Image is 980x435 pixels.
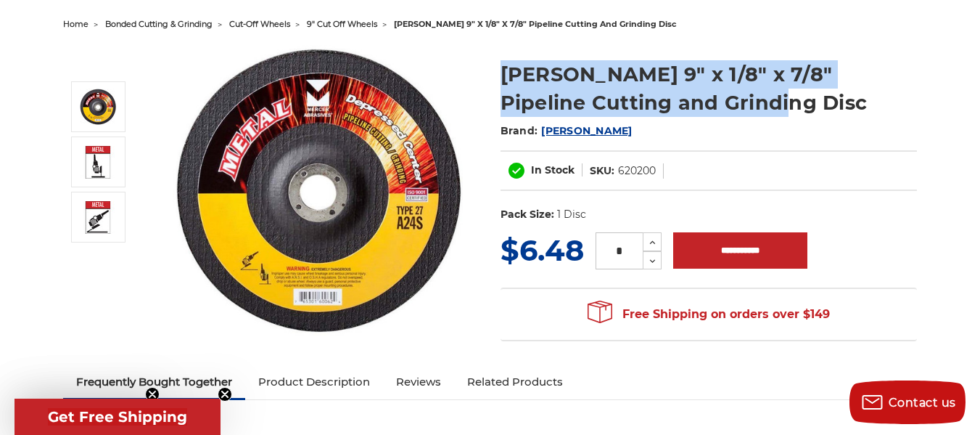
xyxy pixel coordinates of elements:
[383,366,454,398] a: Reviews
[501,60,917,117] h1: [PERSON_NAME] 9" x 1/8" x 7/8" Pipeline Cutting and Grinding Disc
[145,387,160,402] button: Close teaser
[588,300,830,329] span: Free Shipping on orders over $149
[501,232,584,268] span: $6.48
[173,45,463,336] img: Mercer 9" x 1/8" x 7/8 Cutting and Light Grinding Wheel
[48,408,187,426] span: Get Free Shipping
[501,124,538,137] span: Brand:
[245,366,383,398] a: Product Description
[80,89,116,125] img: Mercer 9" x 1/8" x 7/8 Cutting and Light Grinding Wheel
[541,124,632,137] a: [PERSON_NAME]
[394,19,677,29] span: [PERSON_NAME] 9" x 1/8" x 7/8" pipeline cutting and grinding disc
[63,19,88,29] a: home
[454,366,576,398] a: Related Products
[590,163,614,179] dt: SKU:
[618,163,656,179] dd: 620200
[15,399,221,435] div: Get Free ShippingClose teaser
[889,396,956,410] span: Contact us
[531,163,575,176] span: In Stock
[501,207,554,222] dt: Pack Size:
[80,146,116,179] img: Mercer 9" x 1/8" x 7/8" Pipeline Cutting and Grinding Disc
[218,387,232,402] button: Close teaser
[229,19,290,29] a: cut-off wheels
[63,366,245,398] a: Frequently Bought Together
[557,207,586,222] dd: 1 Disc
[849,381,965,424] button: Contact us
[307,19,377,29] a: 9" cut off wheels
[80,201,116,234] img: Mercer 9" x 1/8" x 7/8" Pipeline Cutting and Grinding Disc
[105,19,213,29] a: bonded cutting & grinding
